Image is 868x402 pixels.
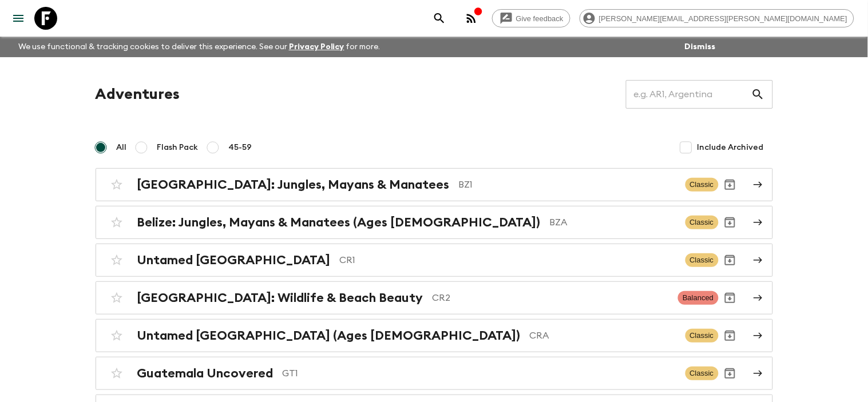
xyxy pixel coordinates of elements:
[719,286,742,309] button: Archive
[137,177,450,192] h2: [GEOGRAPHIC_DATA]: Jungles, Mayans & Manatees
[7,7,30,30] button: menu
[283,367,676,380] p: GT1
[96,244,773,277] a: Untamed [GEOGRAPHIC_DATA]CR1ClassicArchive
[685,178,719,192] span: Classic
[137,366,274,381] h2: Guatemala Uncovered
[685,253,719,267] span: Classic
[530,329,676,343] p: CRA
[685,367,719,380] span: Classic
[682,39,719,55] button: Dismiss
[96,83,180,106] h1: Adventures
[459,178,676,192] p: BZ1
[137,290,423,305] h2: [GEOGRAPHIC_DATA]: Wildlife & Beach Beauty
[593,14,854,23] span: [PERSON_NAME][EMAIL_ADDRESS][PERSON_NAME][DOMAIN_NAME]
[580,9,854,27] div: [PERSON_NAME][EMAIL_ADDRESS][PERSON_NAME][DOMAIN_NAME]
[685,329,719,343] span: Classic
[719,211,742,234] button: Archive
[157,142,199,153] span: Flash Pack
[117,142,127,153] span: All
[719,362,742,385] button: Archive
[550,216,676,229] p: BZA
[428,7,451,30] button: search adventures
[96,206,773,239] a: Belize: Jungles, Mayans & Manatees (Ages [DEMOGRAPHIC_DATA])BZAClassicArchive
[137,253,331,268] h2: Untamed [GEOGRAPHIC_DATA]
[685,216,719,229] span: Classic
[229,142,252,153] span: 45-59
[626,78,751,110] input: e.g. AR1, Argentina
[96,319,773,352] a: Untamed [GEOGRAPHIC_DATA] (Ages [DEMOGRAPHIC_DATA])CRAClassicArchive
[697,142,764,153] span: Include Archived
[137,215,541,230] h2: Belize: Jungles, Mayans & Manatees (Ages [DEMOGRAPHIC_DATA])
[96,357,773,390] a: Guatemala UncoveredGT1ClassicArchive
[433,291,669,305] p: CR2
[678,291,718,305] span: Balanced
[719,249,742,272] button: Archive
[719,324,742,347] button: Archive
[719,173,742,196] button: Archive
[340,253,676,267] p: CR1
[510,14,570,23] span: Give feedback
[137,328,521,343] h2: Untamed [GEOGRAPHIC_DATA] (Ages [DEMOGRAPHIC_DATA])
[96,281,773,315] a: [GEOGRAPHIC_DATA]: Wildlife & Beach BeautyCR2BalancedArchive
[492,9,570,27] a: Give feedback
[96,168,773,201] a: [GEOGRAPHIC_DATA]: Jungles, Mayans & ManateesBZ1ClassicArchive
[289,43,344,51] a: Privacy Policy
[14,37,385,57] p: We use functional & tracking cookies to deliver this experience. See our for more.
